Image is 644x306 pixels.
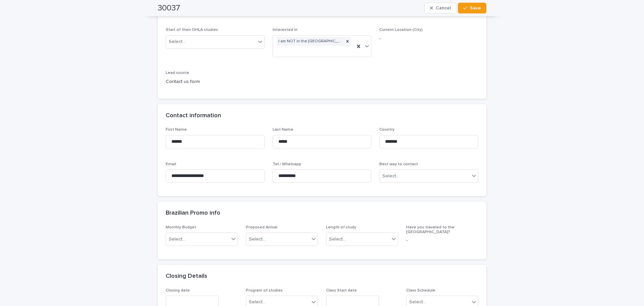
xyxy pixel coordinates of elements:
h2: Brazilian Promo info [166,210,220,217]
div: Select... [249,299,266,306]
p: - [379,35,478,42]
div: Select... [169,38,185,45]
div: Select... [409,299,426,306]
button: Save [458,3,486,13]
div: Select... [169,236,185,243]
span: Monthly Budget [166,225,196,229]
div: Select... [249,236,266,243]
span: Start of their OHLA studies [166,28,218,32]
span: Proposed Arrival [246,225,277,229]
span: Length of study [326,225,356,229]
span: Current Location (City) [379,28,423,32]
p: - [406,237,478,244]
span: Program of studies [246,289,283,293]
span: Closing date [166,289,190,293]
span: Interested in [273,28,298,32]
span: Last Name [273,128,293,132]
span: Have you traveled to the [GEOGRAPHIC_DATA]? [406,225,454,234]
div: I am NOT in the [GEOGRAPHIC_DATA] and I want to apply for an [DEMOGRAPHIC_DATA] [276,37,344,46]
h2: Contact information [166,112,221,120]
span: Lead source [166,71,189,75]
h2: 30037 [158,3,180,13]
span: Country [379,128,394,132]
span: Tel / Whatsapp [273,162,301,166]
button: Cancel [424,3,457,13]
h2: Closing Details [166,273,207,280]
span: Class Schedule [406,289,435,293]
span: Cancel [436,6,451,10]
span: Class Start date [326,289,357,293]
span: First Name [166,128,187,132]
div: Select... [329,236,346,243]
span: Save [470,6,481,10]
p: Contact us form [166,78,265,85]
div: Select... [382,173,399,180]
span: Email [166,162,176,166]
span: Best way to contact [379,162,418,166]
